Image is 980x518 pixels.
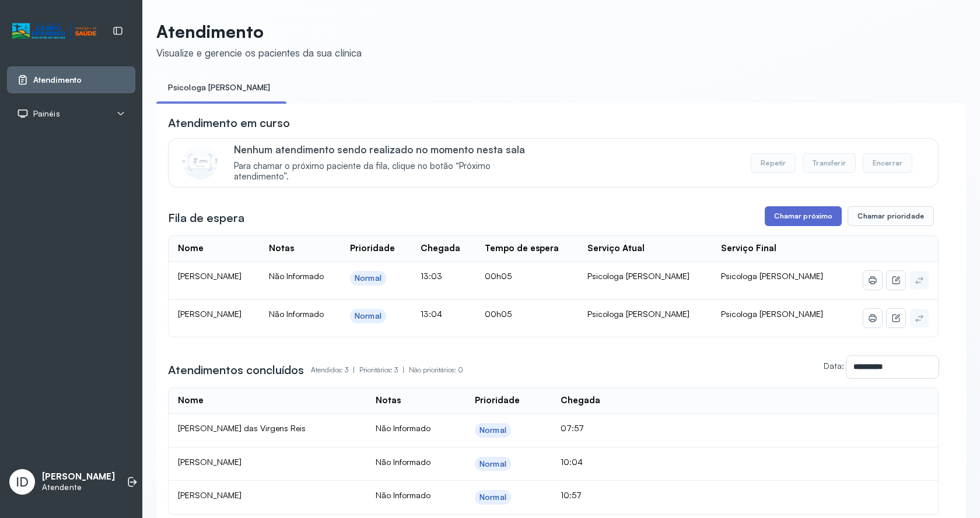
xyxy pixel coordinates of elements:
[863,153,912,173] button: Encerrar
[178,309,242,319] span: [PERSON_NAME]
[178,271,242,281] span: [PERSON_NAME]
[156,47,362,59] div: Visualize e gerencie os pacientes da sua clínica
[376,423,430,433] span: Não Informado
[561,423,584,433] span: 07:57
[485,309,512,319] span: 00h05
[359,362,409,378] p: Prioritários: 3
[33,109,60,119] span: Painéis
[168,362,304,378] h3: Atendimentos concluídos
[168,210,244,226] h3: Fila de espera
[178,243,204,254] div: Nome
[183,145,218,179] img: Imagem de CalloutCard
[421,243,460,254] div: Chegada
[561,457,583,467] span: 10:04
[421,271,442,281] span: 13:03
[721,309,823,319] span: Psicologa [PERSON_NAME]
[480,459,506,469] div: Normal
[480,492,506,502] div: Normal
[824,361,844,371] label: Data:
[561,490,582,500] span: 10:57
[156,78,282,97] a: Psicologa [PERSON_NAME]
[178,490,242,500] span: [PERSON_NAME]
[409,362,463,378] p: Não prioritários: 0
[234,143,542,156] p: Nenhum atendimento sendo realizado no momento nesta sala
[376,490,430,500] span: Não Informado
[355,273,381,283] div: Normal
[721,243,776,254] div: Serviço Final
[178,395,204,406] div: Nome
[480,425,506,435] div: Normal
[587,309,702,319] div: Psicologa [PERSON_NAME]
[751,153,796,173] button: Repetir
[376,457,430,467] span: Não Informado
[12,22,96,41] img: Logotipo do estabelecimento
[402,365,404,374] span: |
[475,395,520,406] div: Prioridade
[587,243,645,254] div: Serviço Atual
[355,311,381,321] div: Normal
[269,309,324,319] span: Não Informado
[33,75,82,85] span: Atendimento
[848,206,934,226] button: Chamar prioridade
[353,365,355,374] span: |
[803,153,856,173] button: Transferir
[376,395,401,406] div: Notas
[561,395,600,406] div: Chegada
[156,21,362,42] p: Atendimento
[311,362,359,378] p: Atendidos: 3
[178,423,306,433] span: [PERSON_NAME] das Virgens Reis
[421,309,442,319] span: 13:04
[350,243,395,254] div: Prioridade
[17,74,125,86] a: Atendimento
[587,271,702,281] div: Psicologa [PERSON_NAME]
[765,206,842,226] button: Chamar próximo
[42,471,115,482] p: [PERSON_NAME]
[485,271,512,281] span: 00h05
[269,271,324,281] span: Não Informado
[42,482,115,492] p: Atendente
[168,115,290,131] h3: Atendimento em curso
[234,161,542,183] span: Para chamar o próximo paciente da fila, clique no botão “Próximo atendimento”.
[269,243,294,254] div: Notas
[485,243,559,254] div: Tempo de espera
[178,457,242,467] span: [PERSON_NAME]
[721,271,823,281] span: Psicologa [PERSON_NAME]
